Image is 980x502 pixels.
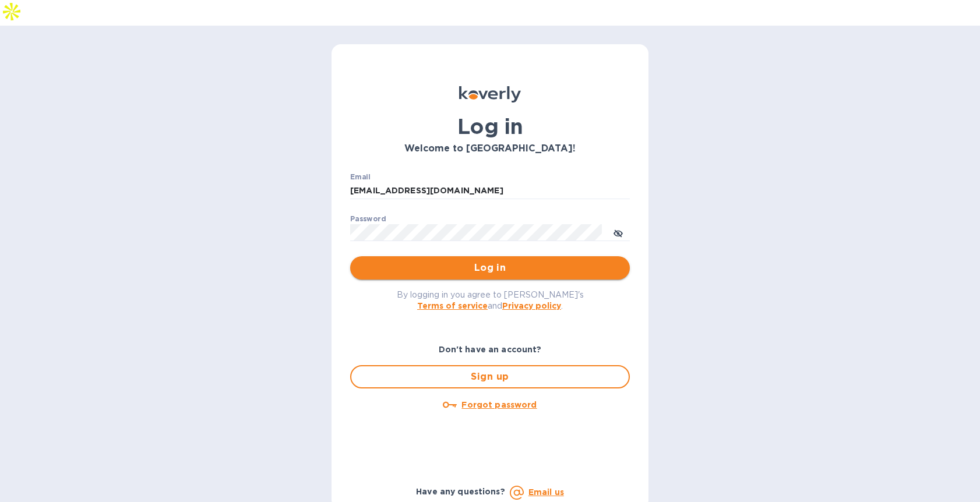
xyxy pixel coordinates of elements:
label: Password [350,215,386,222]
a: Email us [528,487,564,497]
b: Don't have an account? [439,345,542,354]
span: Sign up [361,370,619,384]
button: Log in [350,256,630,280]
a: Terms of service [417,301,488,310]
b: Have any questions? [416,487,505,496]
button: Sign up [350,365,630,388]
img: Koverly [459,86,521,102]
button: toggle password visibility [607,221,630,244]
input: Enter email address [350,182,630,200]
h3: Welcome to [GEOGRAPHIC_DATA]! [350,143,630,154]
u: Forgot password [461,400,537,409]
span: By logging in you agree to [PERSON_NAME]'s and . [397,290,584,310]
h1: Log in [350,114,630,139]
span: Log in [359,261,621,275]
a: Privacy policy [502,301,561,310]
label: Email [350,174,371,181]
